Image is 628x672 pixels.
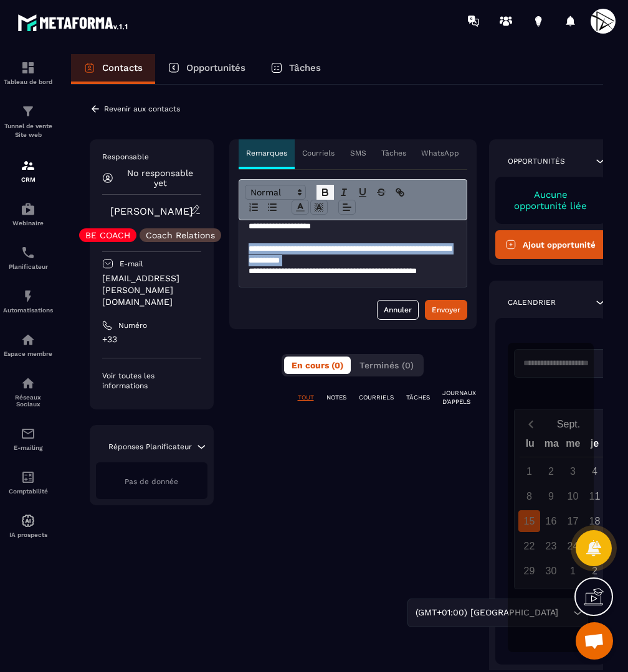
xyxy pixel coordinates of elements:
[21,513,36,528] img: automations
[3,176,53,183] p: CRM
[495,230,607,259] button: Ajout opportunité
[120,259,143,269] p: E-mail
[102,273,201,308] p: [EMAIL_ADDRESS][PERSON_NAME][DOMAIN_NAME]
[289,62,321,73] p: Tâches
[258,54,333,84] a: Tâches
[21,376,36,391] img: social-network
[425,300,467,320] button: Envoyer
[359,393,394,402] p: COURRIELS
[21,426,36,441] img: email
[21,202,36,217] img: automations
[17,11,130,34] img: logo
[421,148,459,158] p: WhatsApp
[406,393,430,402] p: TÂCHES
[508,297,556,307] p: Calendrier
[292,360,343,370] span: En cours (0)
[3,263,53,270] p: Planificateur
[246,148,287,158] p: Remarques
[3,417,53,460] a: emailemailE-mailing
[3,95,53,149] a: formationformationTunnel de vente Site web
[146,231,215,240] p: Coach Relations
[442,389,476,406] p: JOURNAUX D'APPELS
[21,60,36,75] img: formation
[359,360,414,370] span: Terminés (0)
[108,442,192,452] p: Réponses Planificateur
[120,168,201,188] p: No responsable yet
[21,158,36,173] img: formation
[3,323,53,366] a: automationsautomationsEspace membre
[21,104,36,119] img: formation
[352,357,421,374] button: Terminés (0)
[284,357,351,374] button: En cours (0)
[508,156,565,166] p: Opportunités
[3,307,53,314] p: Automatisations
[3,444,53,451] p: E-mailing
[326,393,346,402] p: NOTES
[3,78,53,85] p: Tableau de bord
[298,393,314,402] p: TOUT
[3,394,53,408] p: Réseaux Sociaux
[102,152,201,162] p: Responsable
[3,279,53,323] a: automationsautomationsAutomatisations
[125,477,178,486] span: Pas de donnée
[3,149,53,192] a: formationformationCRM
[381,148,406,158] p: Tâches
[584,510,606,532] div: 18
[21,289,36,304] img: automations
[432,304,460,316] div: Envoyer
[21,332,36,347] img: automations
[3,460,53,504] a: accountantaccountantComptabilité
[412,606,561,620] span: (GMT+01:00) [GEOGRAPHIC_DATA]
[71,54,155,84] a: Contacts
[3,192,53,236] a: automationsautomationsWebinaire
[3,220,53,226] p: Webinaire
[377,300,419,320] button: Annuler
[21,470,36,485] img: accountant
[102,334,201,345] p: +33
[302,148,335,158] p: Courriels
[186,62,245,73] p: Opportunités
[3,51,53,95] a: formationformationTableau de bord
[584,485,606,507] div: 11
[155,54,258,84] a: Opportunités
[110,205,193,217] a: [PERSON_NAME]
[3,350,53,357] p: Espace membre
[584,435,606,457] div: je
[584,460,606,482] div: 4
[118,320,147,330] p: Numéro
[350,148,366,158] p: SMS
[3,488,53,495] p: Comptabilité
[85,231,130,240] p: BE COACH
[576,622,613,660] div: Ouvrir le chat
[3,531,53,538] p: IA prospects
[104,105,180,113] p: Revenir aux contacts
[102,371,201,391] p: Voir toutes les informations
[508,189,594,212] p: Aucune opportunité liée
[3,366,53,417] a: social-networksocial-networkRéseaux Sociaux
[3,236,53,279] a: schedulerschedulerPlanificateur
[21,245,36,260] img: scheduler
[407,599,588,627] div: Search for option
[3,122,53,139] p: Tunnel de vente Site web
[102,62,143,73] p: Contacts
